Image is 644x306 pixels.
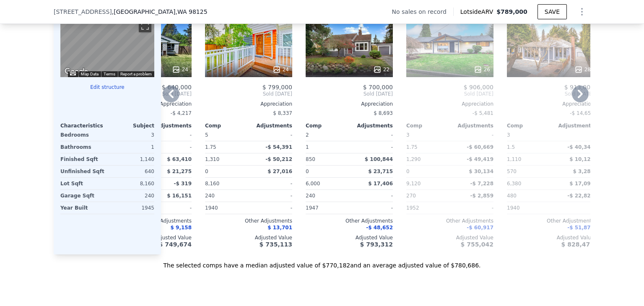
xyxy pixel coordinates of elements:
span: 9,120 [406,181,421,187]
div: 1947 [306,202,348,214]
span: $ 755,042 [461,241,493,248]
div: 24 [172,65,188,74]
button: Toggle fullscreen view [139,20,151,32]
span: $ 63,410 [167,156,192,162]
div: - [552,202,594,214]
span: 850 [306,156,315,162]
span: Lotside ARV [460,8,496,16]
div: Other Adjustments [306,218,393,224]
span: $ 700,000 [363,84,393,91]
div: - [351,190,393,202]
div: Bedrooms [60,129,106,141]
div: Adjusted Value [406,234,493,241]
div: - [250,190,292,202]
div: 24 [273,65,289,74]
span: 5 [205,132,208,138]
div: 1 [109,141,154,153]
div: 1.75 [205,141,247,153]
div: 1.5 [507,141,549,153]
div: Subject [107,122,154,129]
span: Sold [DATE] [205,91,292,97]
span: [STREET_ADDRESS] [54,8,112,16]
span: 1,290 [406,156,421,162]
div: - [351,141,393,153]
div: - [250,129,292,141]
div: Bathrooms [60,141,106,153]
div: Adjusted Value [205,234,292,241]
div: - [150,129,192,141]
span: Sold [DATE] [406,91,493,97]
div: - [452,129,493,141]
span: $ 30,134 [469,169,493,174]
span: , [GEOGRAPHIC_DATA] [112,8,208,16]
span: -$ 4,217 [171,110,192,116]
div: Characteristics [60,122,107,129]
span: Sold [DATE] [306,91,393,97]
div: Appreciation [306,101,393,107]
div: 640 [109,166,154,177]
span: $ 3,288 [573,169,594,174]
span: -$ 49,419 [467,156,493,162]
div: Adjustments [450,122,493,129]
div: 28 [574,65,591,74]
div: Garage Sqft [60,190,106,202]
span: $ 10,126 [569,156,594,162]
div: Other Adjustments [507,218,594,224]
div: 22 [373,65,390,74]
div: - [452,202,493,214]
div: 240 [109,190,154,202]
div: 1945 [109,202,154,214]
div: Map [60,17,154,77]
div: Adjusted Value [507,234,594,241]
span: $ 799,000 [262,84,292,91]
div: 1.75 [406,141,448,153]
span: 3 [406,132,410,138]
span: $ 13,701 [267,225,292,231]
span: 0 [406,169,410,174]
span: $ 17,406 [368,181,393,187]
span: $ 640,000 [162,84,192,91]
div: - [250,202,292,214]
span: -$ 40,348 [567,144,594,150]
span: -$ 48,652 [366,225,393,231]
div: 8,160 [109,178,154,189]
div: The selected comps have a median adjusted value of $770,182 and an average adjusted value of $780... [54,254,590,270]
div: Other Adjustments [406,218,493,224]
span: -$ 14,658 [570,110,594,116]
div: Adjustments [249,122,292,129]
div: - [552,129,594,141]
a: Open this area in Google Maps (opens a new window) [62,66,90,77]
div: Adjustments [349,122,393,129]
div: Comp [306,122,349,129]
div: Appreciation [205,101,292,107]
a: Terms [104,72,115,76]
span: 1,310 [205,156,219,162]
div: 1,140 [109,153,154,165]
span: 0 [306,169,309,174]
span: 2 [306,132,309,138]
span: -$ 60,917 [467,225,493,231]
div: Adjustments [551,122,594,129]
span: 6,000 [306,181,320,187]
span: -$ 319 [174,181,192,187]
span: -$ 54,391 [265,144,292,150]
div: Unfinished Sqft [60,166,106,177]
img: Google [62,66,90,77]
span: $ 17,099 [569,181,594,187]
span: $ 16,151 [167,193,192,199]
span: $ 21,275 [167,169,192,174]
div: 1940 [205,202,247,214]
div: Adjustments [148,122,192,129]
div: 3 [109,129,154,141]
div: 1940 [507,202,549,214]
span: $ 9,158 [171,225,192,231]
span: -$ 7,228 [470,181,493,187]
div: 1952 [406,202,448,214]
div: Street View [60,17,154,77]
button: Edit structure [60,84,154,91]
span: $ 828,471 [561,241,594,248]
span: $ 906,000 [464,84,493,91]
span: 270 [406,193,416,199]
span: $ 27,016 [267,169,292,174]
span: $789,000 [496,8,527,15]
